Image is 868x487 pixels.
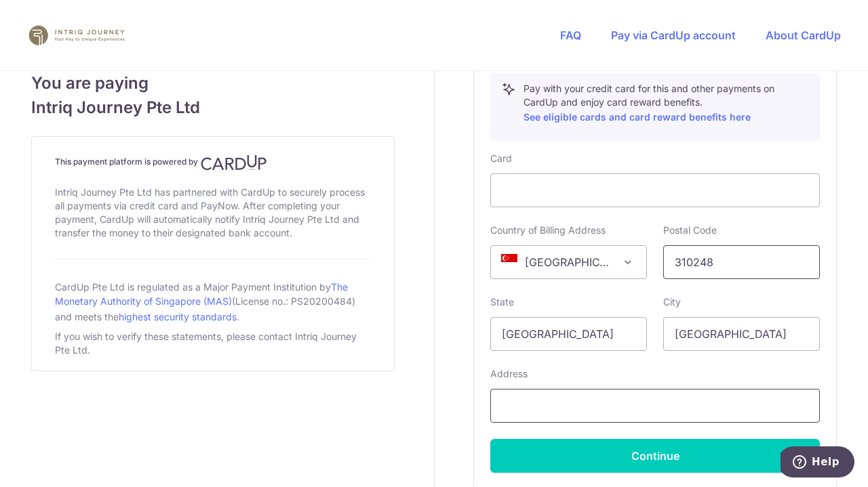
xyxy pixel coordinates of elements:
[55,183,371,242] div: Intriq Journey Pte Ltd has partnered with CardUp to securely process all payments via credit card...
[55,276,371,327] div: CardUp Pte Ltd is regulated as a Major Payment Institution by (License no.: PS20200484) and meets...
[31,71,395,96] span: You are paying
[766,28,841,42] a: About CardUp
[119,311,237,322] a: highest security standards
[490,367,528,381] label: Address
[490,439,820,473] button: Continue
[781,446,854,480] iframe: Opens a widget where you can find more information
[611,28,736,42] a: Pay via CardUp account
[502,182,808,198] iframe: Secure card payment input frame
[491,246,646,278] span: Singapore
[663,245,820,279] input: Example 123456
[31,96,395,120] span: Intriq Journey Pte Ltd
[55,327,371,360] div: If you wish to verify these statements, please contact Intriq Journey Pte Ltd.
[663,295,681,309] label: City
[55,154,371,171] h4: This payment platform is powered by
[490,295,514,309] label: State
[524,111,751,123] a: See eligible cards and card reward benefits here
[663,224,717,237] label: Postal Code
[490,245,647,279] span: Singapore
[490,224,606,237] label: Country of Billing Address
[524,82,808,125] p: Pay with your credit card for this and other payments on CardUp and enjoy card reward benefits.
[560,28,581,42] a: FAQ
[490,152,512,165] label: Card
[201,154,267,171] img: CardUp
